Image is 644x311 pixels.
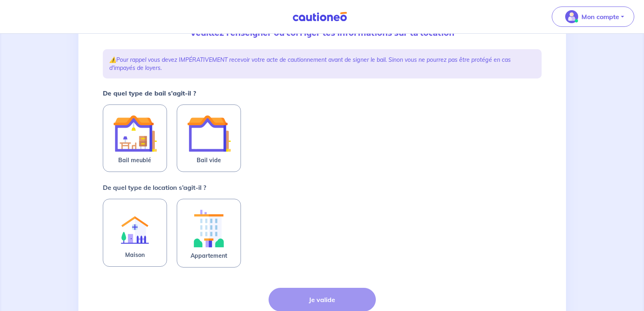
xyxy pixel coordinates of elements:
[289,12,350,22] img: Cautioneo
[197,155,221,165] span: Bail vide
[565,10,578,23] img: illu_account_valid_menu.svg
[109,56,535,72] p: ⚠️
[103,183,206,192] p: De quel type de location s’agit-il ?
[113,111,157,155] img: illu_furnished_lease.svg
[552,7,634,27] button: illu_account_valid_menu.svgMon compte
[187,206,231,251] img: illu_apartment.svg
[125,250,145,260] span: Maison
[118,155,151,165] span: Bail meublé
[581,12,619,22] p: Mon compte
[109,56,511,72] em: Pour rappel vous devez IMPÉRATIVEMENT recevoir votre acte de cautionnement avant de signer le bai...
[187,111,231,155] img: illu_empty_lease.svg
[103,89,196,97] strong: De quel type de bail s’agit-il ?
[191,251,227,261] span: Appartement
[113,206,157,250] img: illu_rent.svg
